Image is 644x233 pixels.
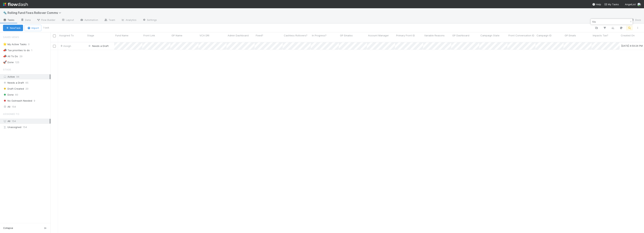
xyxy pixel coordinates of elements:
span: 🔩 [3,11,7,14]
span: 🚀 [3,61,7,64]
span: 📣 [3,49,7,52]
span: Stage [87,34,94,37]
span: 65 [25,80,28,85]
span: Draft Created [3,86,24,91]
span: Variable Reasons [424,34,445,37]
span: Front Conversation ID [508,34,534,37]
span: Assigned To [3,110,19,118]
img: avatar_e8864cf0-19e8-4fe1-83d1-96e6bcd27180.png [637,3,641,6]
span: 125 [15,60,23,65]
div: [DATE] 4:59:24 PM [621,44,643,48]
span: Fund Name [115,34,128,37]
a: Settings [139,17,160,23]
span: Saved Views [3,33,19,41]
span: Needs a Draft [3,80,24,85]
span: Assign [60,44,71,48]
span: Fixed? [256,34,263,37]
span: Rolling Fund Fixes Rollover Comms [7,11,63,15]
input: Toggle Row Selected [53,45,56,48]
span: 1 [31,48,36,53]
span: 60 [15,92,18,97]
img: logo-inverted-e16ddd16eac7371096b0.svg [3,1,28,7]
span: 20 [25,86,28,91]
span: Stage [3,66,11,73]
span: 94 [16,75,19,78]
div: Unassigned [3,125,50,130]
span: Admin Dashboard [228,34,249,37]
button: Import [25,25,41,31]
span: Flow Builder [37,18,55,22]
a: Layout [58,17,77,23]
span: GP Emailss [340,34,353,37]
span: Campaign State [480,34,499,37]
div: Help [592,2,601,6]
span: Tasks [3,18,15,22]
span: ⭐ [3,43,7,46]
a: Analytics [118,17,139,23]
div: All [3,119,50,124]
span: GP Dashboard [452,34,469,37]
span: Needs a Draft [92,44,109,47]
button: NewTask [3,25,23,31]
a: Team [101,17,118,23]
a: Automation [77,17,101,23]
div: Done [3,60,14,65]
span: Cashless Rollovers? [284,34,307,37]
span: No Outreach Needed [3,98,32,103]
span: 9 [34,98,35,103]
span: AngelList [625,3,636,6]
span: My Tasks [604,3,619,6]
span: In Progress? [312,34,326,37]
span: Account Manager [368,34,389,37]
span: 154 [12,120,16,123]
span: Primary Front ID [396,34,415,37]
span: 📣 [3,55,7,58]
div: All [3,104,50,109]
small: 1 task [43,26,49,29]
input: Search... [591,19,629,24]
span: Collapse [3,226,13,230]
span: 0 [28,42,33,47]
span: 154 [23,125,27,130]
span: 154 [12,104,16,109]
span: Front Link [143,34,155,37]
span: Assigned To [59,34,74,37]
div: Tax priorities to do [3,48,30,53]
span: VCA DRI [200,34,209,37]
div: Active [3,74,50,79]
div: All To Do [3,54,18,59]
div: My Active Tasks [3,42,27,47]
span: 29 [19,54,26,59]
a: Data [18,17,34,23]
span: Done [3,92,14,97]
span: GP Name [171,34,182,37]
span: Created On [621,34,635,37]
span: GP Emails [565,34,576,37]
input: Toggle All Rows Selected [53,34,56,37]
span: Campaign ID [537,34,552,37]
a: Docs [628,17,644,23]
span: Impacts Tax? [593,34,608,37]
